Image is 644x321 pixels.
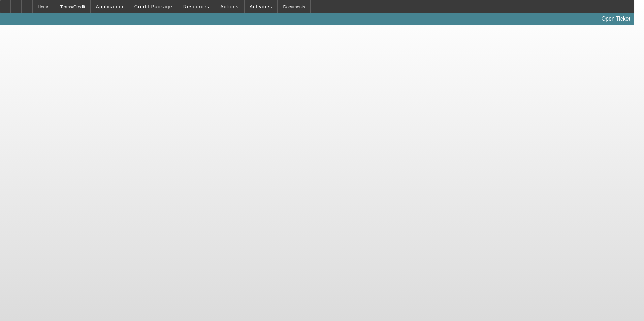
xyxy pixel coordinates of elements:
button: Credit Package [129,0,178,13]
span: Actions [220,4,239,9]
span: Credit Package [134,4,172,9]
button: Activities [245,0,278,13]
button: Actions [215,0,244,13]
span: Activities [250,4,272,9]
a: Open Ticket [599,13,633,25]
span: Resources [183,4,210,9]
button: Application [91,0,128,13]
span: Application [96,4,123,9]
button: Resources [178,0,215,13]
